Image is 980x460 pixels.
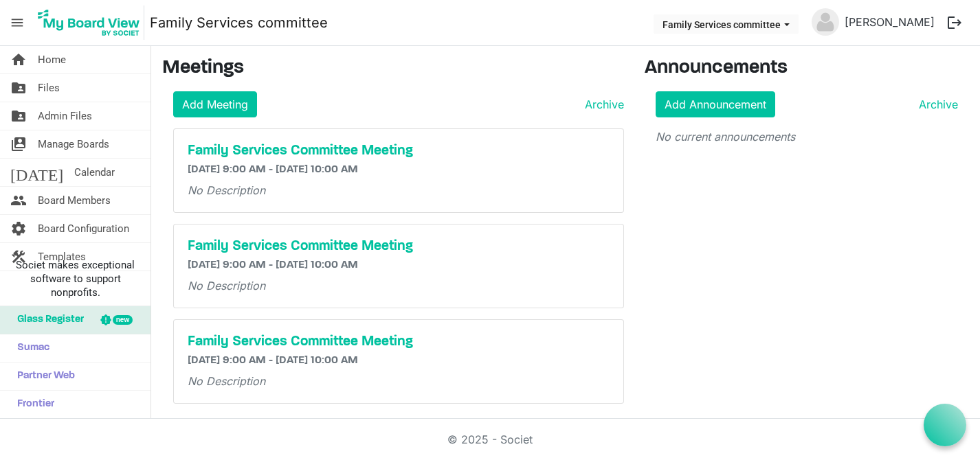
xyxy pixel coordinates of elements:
a: Add Meeting [173,91,257,117]
span: Glass Register [10,306,84,334]
span: Home [38,46,66,73]
h3: Meetings [162,57,624,80]
a: Archive [579,96,624,113]
span: Societ makes exceptional software to support nonprofits. [6,258,144,299]
img: no-profile-picture.svg [812,8,839,36]
h6: [DATE] 9:00 AM - [DATE] 10:00 AM [188,259,610,272]
span: Sumac [10,334,49,362]
button: logout [940,8,969,37]
a: Family Services Committee Meeting [188,143,610,159]
a: My Board View Logo [34,5,150,40]
p: No Description [188,182,610,198]
h3: Announcements [645,57,969,80]
a: © 2025 - Societ [447,433,533,446]
span: [DATE] [10,159,63,186]
div: new [113,315,133,325]
p: No Description [188,373,610,389]
span: folder_shared [10,74,27,102]
span: menu [4,10,30,36]
p: No Description [188,277,610,294]
span: switch_account [10,130,27,158]
span: Board Configuration [38,215,129,242]
a: Add Announcement [656,91,775,117]
h6: [DATE] 9:00 AM - [DATE] 10:00 AM [188,354,610,367]
span: settings [10,215,27,242]
a: Archive [913,96,958,113]
span: home [10,46,27,73]
a: [PERSON_NAME] [839,8,940,36]
span: Frontier [10,391,54,418]
span: Calendar [74,159,115,186]
span: Admin Files [38,102,92,130]
p: No current announcements [656,128,958,145]
button: Family Services committee dropdownbutton [654,14,799,34]
span: people [10,187,27,214]
img: My Board View Logo [34,5,144,40]
a: Family Services Committee Meeting [188,334,610,350]
a: Family Services Committee Meeting [188,238,610,255]
span: Manage Boards [38,130,109,158]
span: Templates [38,243,86,271]
span: Board Members [38,187,111,214]
span: Files [38,74,60,102]
a: Family Services committee [150,9,328,36]
span: construction [10,243,27,271]
h6: [DATE] 9:00 AM - [DATE] 10:00 AM [188,163,610,176]
span: folder_shared [10,102,27,130]
span: Partner Web [10,363,75,390]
